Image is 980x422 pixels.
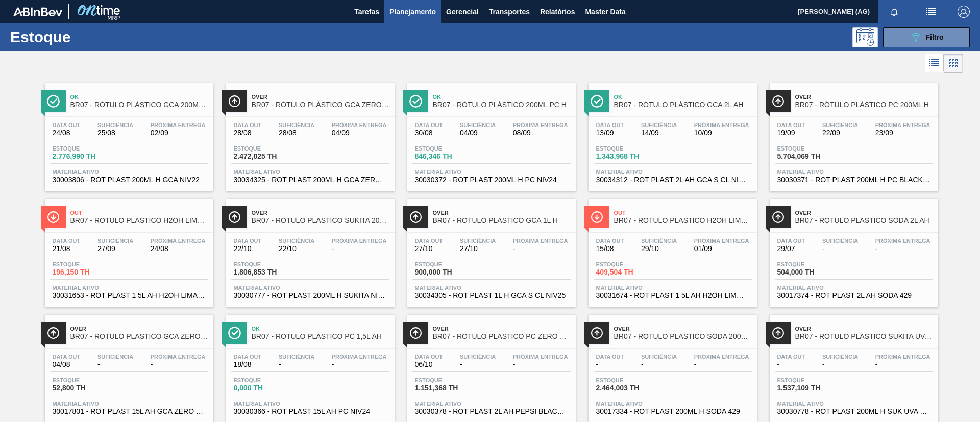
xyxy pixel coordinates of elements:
[596,285,749,291] span: Material ativo
[409,211,422,224] img: Ícone
[37,76,218,191] a: ÍconeOkBR07 - RÓTULO PLÁSTICO GCA 200ML HData out24/08Suficiência25/08Próxima Entrega02/09Estoque...
[777,238,805,244] span: Data out
[513,354,568,360] span: Próxima Entrega
[97,245,133,253] span: 27/09
[415,176,568,184] span: 30030372 - ROT PLAST 200ML H PC NIV24
[614,333,752,340] span: BR07 - RÓTULO PLÁSTICO SODA 200ML H
[540,6,575,18] span: Relatórios
[925,6,937,18] img: userActions
[354,6,379,18] span: Tarefas
[694,238,749,244] span: Próxima Entrega
[400,191,581,307] a: ÍconeOverBR07 - RÓTULO PLÁSTICO GCA 1L HData out27/10Suficiência27/10Próxima Entrega-Estoque900,0...
[822,122,858,128] span: Suficiência
[53,292,206,300] span: 30031653 - ROT PLAST 1 5L AH H2OH LIMAO IN211
[279,245,314,253] span: 22/10
[875,361,930,368] span: -
[415,408,568,415] span: 30030378 - ROT PLAST 2L AH PEPSI BLACK NIV24
[614,101,752,109] span: BR07 - RÓTULO PLÁSTICO GCA 2L AH
[694,361,749,368] span: -
[878,5,911,19] button: Notificações
[151,245,206,253] span: 24/08
[151,129,206,137] span: 02/09
[234,153,305,160] span: 2.472,025 TH
[151,122,206,128] span: Próxima Entrega
[53,145,124,152] span: Estoque
[822,129,858,137] span: 22/09
[822,361,858,368] span: -
[581,76,762,191] a: ÍconeOkBR07 - RÓTULO PLÁSTICO GCA 2L AHData out13/09Suficiência14/09Próxima Entrega10/09Estoque1....
[596,153,668,160] span: 1.343,968 TH
[409,327,422,339] img: Ícone
[694,122,749,128] span: Próxima Entrega
[777,292,930,300] span: 30017374 - ROT PLAST 2L AH SODA 429
[234,377,305,383] span: Estoque
[234,238,262,244] span: Data out
[53,169,206,175] span: Material ativo
[70,210,208,216] span: Out
[234,129,262,137] span: 28/08
[596,268,668,276] span: 409,504 TH
[252,94,389,100] span: Over
[641,354,677,360] span: Suficiência
[415,153,486,160] span: 846,346 TH
[596,384,668,392] span: 2.464,003 TH
[53,361,81,368] span: 04/08
[70,94,208,100] span: Ok
[944,54,963,73] div: Visão em Cards
[852,27,878,47] div: Pogramando: nenhum usuário selecionado
[332,354,387,360] span: Próxima Entrega
[795,94,933,100] span: Over
[614,210,752,216] span: Out
[777,268,849,276] span: 504,000 TH
[762,76,943,191] a: ÍconeOverBR07 - RÓTULO PLÁSTICO PC 200ML HData out19/09Suficiência22/09Próxima Entrega23/09Estoqu...
[47,211,60,224] img: Ícone
[279,238,314,244] span: Suficiência
[389,6,436,18] span: Planejamento
[37,191,218,307] a: ÍconeOutBR07 - RÓTULO PLÁSTICO H2OH LIMÃO 1,5L AHData out21/08Suficiência27/09Próxima Entrega24/0...
[460,354,496,360] span: Suficiência
[97,361,133,368] span: -
[875,245,930,253] span: -
[822,354,858,360] span: Suficiência
[234,261,305,267] span: Estoque
[97,129,133,137] span: 25/08
[795,210,933,216] span: Over
[47,327,60,339] img: Ícone
[777,401,930,407] span: Material ativo
[234,169,387,175] span: Material ativo
[47,95,60,108] img: Ícone
[53,377,124,383] span: Estoque
[332,361,387,368] span: -
[596,238,624,244] span: Data out
[596,292,749,300] span: 30031674 - ROT PLAST 1 5L AH H2OH LIMON IN211
[446,6,479,18] span: Gerencial
[591,95,603,108] img: Ícone
[596,261,668,267] span: Estoque
[332,245,387,253] span: -
[234,408,387,415] span: 30030366 - ROT PLAST 15L AH PC NIV24
[234,268,305,276] span: 1.806,853 TH
[234,401,387,407] span: Material ativo
[433,210,571,216] span: Over
[433,217,571,225] span: BR07 - RÓTULO PLÁSTICO GCA 1L H
[415,129,443,137] span: 30/08
[777,145,849,152] span: Estoque
[641,361,677,368] span: -
[777,408,930,415] span: 30030778 - ROT PLAST 200ML H SUK UVA NIV24
[433,326,571,332] span: Over
[252,101,389,109] span: BR07 - RÓTULO PLÁSTICO GCA ZERO 200ML H
[772,95,785,108] img: Ícone
[234,176,387,184] span: 30034325 - ROT PLAST 200ML H GCA ZERO S CL NIV25
[400,76,581,191] a: ÍconeOkBR07 - RÓTULO PLÁSTICO 200ML PC HData out30/08Suficiência04/09Próxima Entrega08/09Estoque8...
[332,238,387,244] span: Próxima Entrega
[513,361,568,368] span: -
[234,285,387,291] span: Material ativo
[596,377,668,383] span: Estoque
[53,238,81,244] span: Data out
[596,176,749,184] span: 30034312 - ROT PLAST 2L AH GCA S CL NIV25
[772,327,785,339] img: Ícone
[10,31,163,43] h1: Estoque
[875,354,930,360] span: Próxima Entrega
[53,153,124,160] span: 2.776,990 TH
[53,354,81,360] span: Data out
